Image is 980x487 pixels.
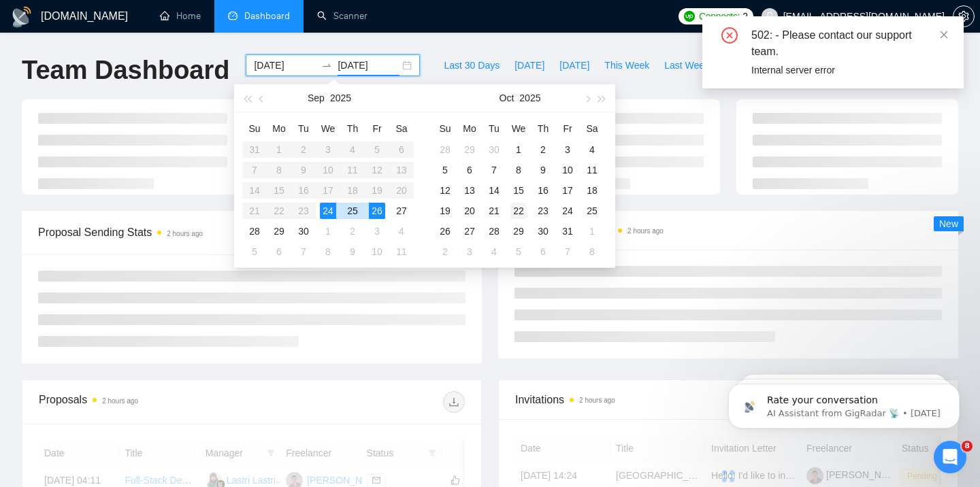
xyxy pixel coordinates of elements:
input: End date [338,58,399,73]
td: 2025-09-27 [389,201,414,221]
div: 10 [369,244,385,260]
div: 2 [437,244,453,260]
div: 30 [295,223,312,239]
td: 2025-10-01 [316,221,340,241]
td: 2025-10-30 [531,221,555,241]
td: 2025-11-01 [580,221,604,241]
span: New [939,218,958,229]
button: This Week [597,54,657,76]
span: close [939,30,949,39]
div: 1 [584,223,600,239]
div: 14 [486,182,502,199]
span: Invitations [515,391,941,408]
input: Start date [254,58,316,73]
td: 2025-10-02 [531,139,555,160]
td: 2025-10-07 [291,241,316,262]
td: 2025-10-23 [531,201,555,221]
div: 28 [486,223,502,239]
div: 3 [559,141,576,158]
button: setting [953,5,975,27]
div: 29 [271,223,287,239]
div: 1 [320,223,336,239]
td: 2025-10-13 [457,180,482,201]
span: This Week [604,58,649,73]
td: 2025-11-08 [580,241,604,262]
td: 2025-10-21 [482,201,506,221]
span: Last 30 Days [444,58,500,73]
td: 2025-09-30 [291,221,316,241]
time: 2 hours ago [167,230,203,237]
td: 2025-10-07 [482,160,506,180]
a: homeHome [160,10,201,22]
th: Mo [457,118,482,139]
div: 6 [535,244,551,260]
td: 2025-10-17 [555,180,580,201]
th: Tu [482,118,506,139]
td: 2025-10-28 [482,221,506,241]
th: Su [242,118,267,139]
img: logo [11,6,33,28]
div: Proposals [39,391,252,413]
div: 7 [486,162,502,178]
iframe: Intercom live chat [934,441,966,473]
td: 2025-09-30 [482,139,506,160]
td: 2025-10-10 [555,160,580,180]
td: 2025-10-24 [555,201,580,221]
td: 2025-10-03 [555,139,580,160]
span: Dashboard [244,10,290,22]
td: 2025-11-02 [433,241,457,262]
div: 28 [246,223,263,239]
td: 2025-10-01 [506,139,531,160]
div: 17 [559,182,576,199]
td: 2025-10-18 [580,180,604,201]
th: We [506,118,531,139]
td: 2025-10-06 [457,160,482,180]
div: 29 [461,141,478,158]
span: 8 [962,441,973,452]
td: 2025-11-06 [531,241,555,262]
div: 24 [559,203,576,219]
div: 502: - Please contact our support team. [751,27,947,60]
th: Th [531,118,555,139]
div: 26 [369,203,385,219]
div: Internal server error [751,63,947,78]
div: 28 [437,141,453,158]
img: upwork-logo.png [684,11,695,22]
a: searchScanner [317,10,367,22]
th: Fr [555,118,580,139]
div: 4 [393,223,410,239]
td: 2025-10-05 [242,241,267,262]
div: 8 [584,244,600,260]
div: 3 [461,244,478,260]
div: 22 [510,203,527,219]
td: 2025-10-08 [506,160,531,180]
th: Fr [365,118,389,139]
div: 4 [584,141,600,158]
td: 2025-10-03 [365,221,389,241]
td: 2025-09-24 [316,201,340,221]
td: 2025-09-29 [457,139,482,160]
div: 2 [535,141,551,158]
td: 2025-11-03 [457,241,482,262]
button: Last Week [657,54,717,76]
div: 15 [510,182,527,199]
div: 31 [559,223,576,239]
td: 2025-10-31 [555,221,580,241]
th: Mo [267,118,291,139]
span: Last Week [664,58,709,73]
div: 21 [486,203,502,219]
button: 2025 [519,84,540,112]
td: 2025-10-27 [457,221,482,241]
td: 2025-10-16 [531,180,555,201]
div: 6 [271,244,287,260]
td: 2025-11-04 [482,241,506,262]
td: 2025-10-25 [580,201,604,221]
span: to [321,60,332,71]
td: 2025-10-05 [433,160,457,180]
th: Tu [291,118,316,139]
div: 25 [344,203,361,219]
td: 2025-10-09 [340,241,365,262]
div: 10 [559,162,576,178]
time: 2 hours ago [579,397,615,404]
